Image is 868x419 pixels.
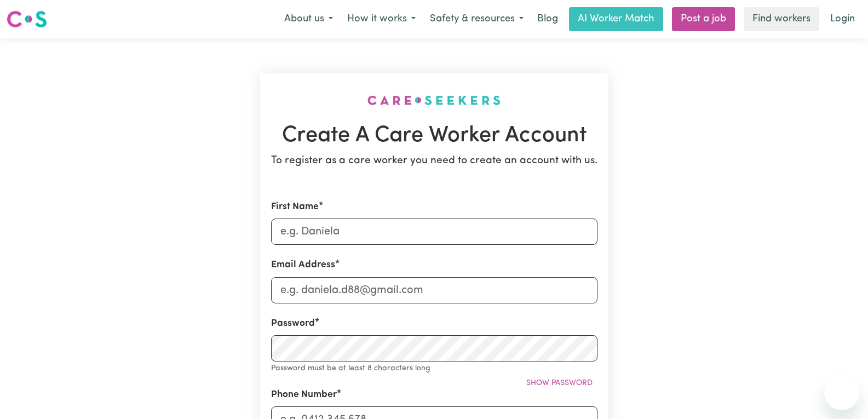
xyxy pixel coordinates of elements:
[744,7,819,31] a: Find workers
[277,8,340,31] button: About us
[271,123,597,149] h1: Create A Care Worker Account
[340,8,423,31] button: How it works
[271,258,335,272] label: Email Address
[569,7,663,31] a: AI Worker Match
[271,317,315,331] label: Password
[672,7,735,31] a: Post a job
[271,364,430,372] small: Password must be at least 8 characters long
[824,375,859,410] iframe: Button to launch messaging window
[521,375,597,392] button: Show password
[531,7,565,31] a: Blog
[526,379,593,387] span: Show password
[7,7,47,32] a: Careseekers logo
[423,8,531,31] button: Safety & resources
[271,219,597,245] input: e.g. Daniela
[7,9,47,29] img: Careseekers logo
[271,388,337,402] label: Phone Number
[271,153,597,169] p: To register as a care worker you need to create an account with us.
[271,277,597,303] input: e.g. daniela.d88@gmail.com
[271,200,319,214] label: First Name
[824,7,861,31] a: Login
